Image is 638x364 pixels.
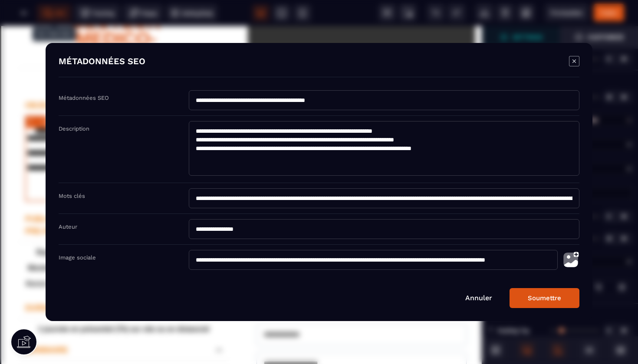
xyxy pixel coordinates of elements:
a: Annuler [465,294,492,302]
img: photo-upload.002a6cb0.svg [562,250,579,270]
h4: MÉTADONNÉES SEO [59,56,145,68]
text: Représentants élus des usagers, des familles ou des personnels au CVS. Membres d’associations ou ... [25,220,222,272]
p: OBJECTIFS PEDAGOGIQUES [25,73,207,85]
p: PUBLIC VISE ET PRE-REQUIS [25,187,207,211]
button: Soumettre [510,288,579,308]
text: 1 journée en présentiel (7h) sur site ou en distanciel [21,297,227,309]
b: POUR FAIRE UNE DEMANDE DE RESERVATION MERCI DE COMPLETER LE FORMULAIRE SUIVANT : [284,142,442,188]
label: Mots clés [59,193,85,199]
label: Métadonnées SEO [59,95,109,101]
p: SOMMAIRE [25,318,207,330]
label: Image sociale [59,254,96,261]
p: DUREE ET MODALITES [25,276,207,288]
label: Auteur [59,223,77,230]
label: Description [59,125,89,132]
